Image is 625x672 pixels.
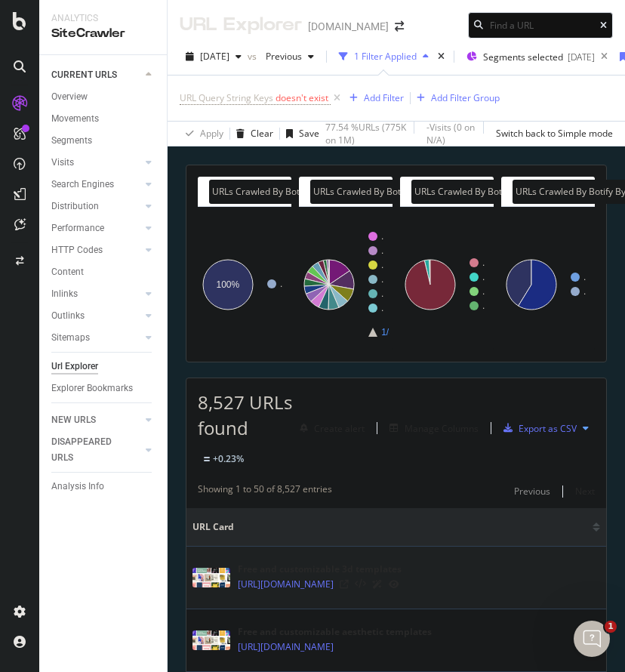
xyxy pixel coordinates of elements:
[238,563,402,576] div: Free and customizable 3d templates
[313,185,453,198] span: URLs Crawled By Botify By locale
[435,49,448,64] div: times
[212,185,364,198] span: URLs Crawled By Botify By pagetype
[482,286,485,297] text: .
[51,412,96,428] div: NEW URLS
[340,580,349,589] a: Visit Online Page
[51,220,141,236] a: Performance
[583,286,586,297] text: .
[310,180,476,204] h4: URLs Crawled By Botify By locale
[180,45,248,69] button: [DATE]
[51,111,99,127] div: Movements
[354,50,417,63] div: 1 Filter Applied
[51,381,133,396] div: Explorer Bookmarks
[51,264,156,280] a: Content
[468,12,613,39] input: Find a URL
[217,279,240,290] text: 100%
[51,25,155,42] div: SiteCrawler
[383,419,479,437] button: Manage Columns
[51,199,141,214] a: Distribution
[51,89,156,105] a: Overview
[299,219,389,350] svg: A chart.
[431,91,500,104] div: Add Filter Group
[51,479,104,495] div: Analysis Info
[51,89,88,105] div: Overview
[192,520,589,534] span: URL Card
[51,155,141,171] a: Visits
[51,67,141,83] a: CURRENT URLS
[260,50,302,63] span: Previous
[355,579,366,590] button: View HTML Source
[501,219,592,350] svg: A chart.
[51,264,84,280] div: Content
[411,89,500,107] button: Add Filter Group
[482,257,485,268] text: .
[381,274,383,285] text: .
[381,245,383,256] text: .
[51,12,155,25] div: Analytics
[381,303,383,313] text: .
[198,219,288,350] div: A chart.
[276,91,328,104] span: doesn't exist
[192,630,230,650] img: main image
[308,19,389,34] div: [DOMAIN_NAME]
[180,12,302,38] div: URL Explorer
[583,272,586,282] text: .
[405,422,479,435] div: Manage Columns
[460,45,595,69] button: Segments selected[DATE]
[575,482,595,501] button: Next
[51,155,74,171] div: Visits
[200,127,223,140] div: Apply
[51,412,141,428] a: NEW URLS
[51,111,156,127] a: Movements
[568,51,595,63] div: [DATE]
[381,327,394,338] text: 1/3
[260,45,320,69] button: Previous
[294,416,365,440] button: Create alert
[395,21,404,32] div: arrow-right-arrow-left
[238,577,334,592] a: [URL][DOMAIN_NAME]
[51,177,114,193] div: Search Engines
[51,330,141,346] a: Sitemaps
[198,482,332,501] div: Showing 1 to 50 of 8,527 entries
[51,308,85,324] div: Outlinks
[51,359,98,375] div: Url Explorer
[251,127,273,140] div: Clear
[519,422,577,435] div: Export as CSV
[490,122,613,146] button: Switch back to Simple mode
[514,485,550,498] div: Previous
[51,242,103,258] div: HTTP Codes
[482,301,485,311] text: .
[51,330,90,346] div: Sitemaps
[325,121,408,146] div: 77.54 % URLs ( 775K on 1M )
[192,568,230,587] img: main image
[230,122,273,146] button: Clear
[299,127,319,140] div: Save
[198,390,292,440] span: 8,527 URLs found
[51,434,128,466] div: DISAPPEARED URLS
[209,180,386,204] h4: URLs Crawled By Botify By pagetype
[372,576,383,592] a: AI Url Details
[51,220,104,236] div: Performance
[605,621,617,633] span: 1
[400,219,491,350] div: A chart.
[496,127,613,140] div: Switch back to Simple mode
[51,286,78,302] div: Inlinks
[497,416,577,440] button: Export as CSV
[51,199,99,214] div: Distribution
[414,185,599,198] span: URLs Crawled By Botify By product_verticals
[51,133,156,149] a: Segments
[426,121,477,146] div: - Visits ( 0 on N/A )
[381,288,383,299] text: .
[364,91,404,104] div: Add Filter
[51,434,141,466] a: DISAPPEARED URLS
[248,50,260,63] span: vs
[314,422,365,435] div: Create alert
[51,177,141,193] a: Search Engines
[51,479,156,495] a: Analysis Info
[204,457,210,461] img: Equal
[51,359,156,375] a: Url Explorer
[238,640,334,655] a: [URL][DOMAIN_NAME]
[51,381,156,396] a: Explorer Bookmarks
